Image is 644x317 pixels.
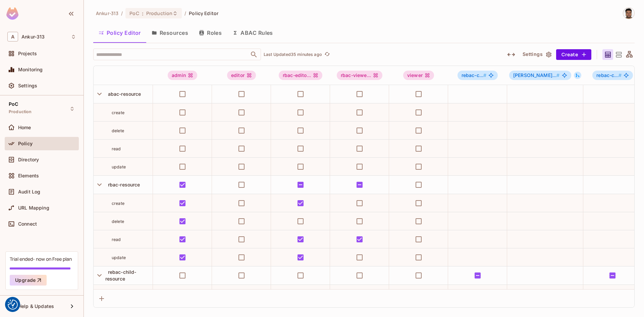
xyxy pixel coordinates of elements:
[10,256,72,262] div: Trial ended- now on Free plan
[112,201,124,206] span: create
[112,110,124,115] span: create
[142,11,144,16] span: :
[403,71,434,80] div: viewer
[21,34,45,39] span: Workspace: Ankur-313
[337,71,382,80] span: rbac-viewer
[194,24,227,41] button: Roles
[112,255,126,260] span: update
[184,10,186,16] li: /
[556,72,559,78] span: #
[458,71,498,80] span: rebac-child-resource#editor
[324,51,330,58] span: refresh
[227,71,256,80] div: editor
[105,269,137,282] span: rebac-child-resource
[520,49,553,60] button: Settings
[323,51,331,59] button: refresh
[462,72,487,78] span: rebac-c...
[18,141,33,146] span: Policy
[18,83,37,88] span: Settings
[10,275,47,286] button: Upgrade
[592,71,633,80] span: rebac-child-resource#viewer
[96,10,118,16] span: the active workspace
[7,32,18,42] span: A
[18,205,49,211] span: URL Mapping
[168,71,197,80] div: admin
[8,300,18,310] img: Revisit consent button
[18,67,43,72] span: Monitoring
[9,109,32,114] span: Production
[337,71,382,80] div: rbac-viewe...
[509,71,571,80] span: rebac-parent-resource#editor
[18,221,37,227] span: Connect
[112,237,121,242] span: read
[18,173,39,178] span: Elements
[249,50,259,59] button: Open
[18,125,31,130] span: Home
[619,72,622,78] span: #
[112,164,126,169] span: update
[279,71,322,80] div: rbac-edito...
[279,71,322,80] span: rbac-editor
[483,72,486,78] span: #
[112,128,124,133] span: delete
[322,51,331,59] span: Click to refresh data
[6,7,18,20] img: SReyMgAAAABJRU5ErkJggg==
[121,10,123,16] li: /
[18,304,54,309] span: Help & Updates
[93,24,146,41] button: Policy Editor
[105,182,140,187] span: rbac-resource
[189,10,218,16] span: Policy Editor
[513,72,560,78] span: [PERSON_NAME]...
[146,10,172,16] span: Production
[112,146,121,151] span: read
[264,52,322,57] p: Last Updated 35 minutes ago
[556,49,591,60] button: Create
[18,157,39,162] span: Directory
[146,24,194,41] button: Resources
[112,219,124,224] span: delete
[8,300,18,310] button: Consent Preferences
[227,24,278,41] button: ABAC Rules
[596,72,622,78] span: rebac-c...
[129,10,139,16] span: PoC
[18,189,40,194] span: Audit Log
[18,51,37,56] span: Projects
[623,8,634,19] img: Vladimir Shopov
[9,101,18,107] span: PoC
[105,91,141,97] span: abac-resource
